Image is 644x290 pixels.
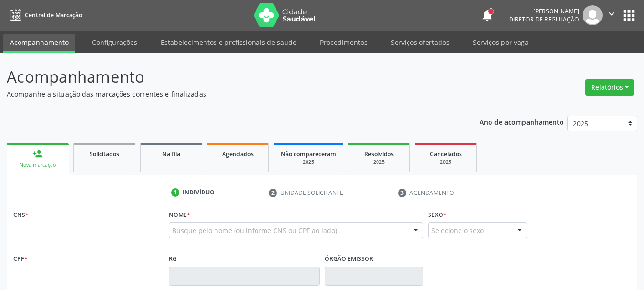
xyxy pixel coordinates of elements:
span: Selecione o sexo [431,226,484,236]
p: Acompanhe a situação das marcações correntes e finalizadas [7,89,448,99]
div: 2025 [422,159,470,166]
span: Busque pelo nome (ou informe CNS ou CPF ao lado) [172,226,337,236]
a: Serviços por vaga [466,34,535,51]
span: Cancelados [430,150,462,158]
button: notifications [480,9,494,22]
button:  [603,5,621,25]
button: Relatórios [585,79,634,96]
p: Acompanhamento [7,65,448,89]
label: Órgão emissor [325,252,373,267]
label: CNS [13,207,29,222]
label: Nome [169,207,190,222]
div: Nova marcação [13,161,62,169]
label: Sexo [428,207,447,222]
span: Resolvidos [364,150,394,158]
div: Indivíduo [183,188,215,197]
div: person_add [32,149,43,159]
a: Serviços ofertados [384,34,456,51]
a: Estabelecimentos e profissionais de saúde [154,34,303,51]
span: Diretor de regulação [509,15,579,23]
span: Solicitados [90,150,119,158]
a: Procedimentos [313,34,374,51]
img: img [583,5,603,25]
div: 1 [171,188,180,197]
div: 2025 [281,159,336,166]
span: Na fila [162,150,180,158]
span: Não compareceram [281,150,336,158]
i:  [606,9,617,19]
a: Central de Marcação [7,7,82,23]
a: Acompanhamento [3,34,75,53]
span: Central de Marcação [25,11,82,19]
span: Agendados [222,150,254,158]
a: Configurações [85,34,144,51]
div: 2025 [355,159,403,166]
p: Ano de acompanhamento [480,116,564,128]
div: [PERSON_NAME] [509,7,579,15]
label: RG [169,252,177,267]
button: apps [621,7,637,24]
